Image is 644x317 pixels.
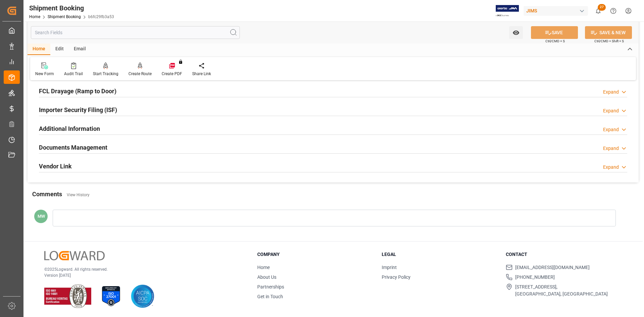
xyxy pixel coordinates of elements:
div: Expand [603,145,619,152]
a: View History [67,193,90,197]
a: Privacy Policy [382,274,411,280]
a: Partnerships [257,284,284,289]
a: Get in Touch [257,294,283,299]
img: Logward Logo [44,251,105,261]
h3: Company [257,251,373,258]
h2: Documents Management [39,143,107,152]
div: Start Tracking [93,71,118,77]
span: Ctrl/CMD + Shift + S [594,39,624,44]
div: Edit [50,44,69,55]
h2: Importer Security Filing (ISF) [39,105,117,114]
button: open menu [509,26,523,39]
div: Audit Trail [64,71,83,77]
div: Create Route [128,71,152,77]
div: Expand [603,107,619,114]
button: SAVE & NEW [585,26,632,39]
a: About Us [257,274,276,280]
span: [PHONE_NUMBER] [515,274,555,281]
p: Version [DATE] [44,272,240,278]
div: Expand [603,164,619,171]
div: JIMS [524,6,588,16]
span: [EMAIL_ADDRESS][DOMAIN_NAME] [515,264,590,271]
img: ISO 27001 Certification [99,284,123,308]
p: © 2025 Logward. All rights reserved. [44,266,240,272]
img: AICPA SOC [131,284,154,308]
span: Ctrl/CMD + S [545,39,565,44]
div: Expand [603,89,619,96]
input: Search Fields [31,26,240,39]
button: Help Center [606,3,621,18]
button: show 27 new notifications [591,3,606,18]
img: ISO 9001 & ISO 14001 Certification [44,284,91,308]
button: SAVE [531,26,578,39]
a: Home [257,265,270,270]
span: 27 [598,4,606,11]
h2: Additional Information [39,124,100,133]
div: Home [28,44,50,55]
div: Share Link [192,71,211,77]
span: [STREET_ADDRESS], [GEOGRAPHIC_DATA], [GEOGRAPHIC_DATA] [515,283,608,298]
span: MW [38,214,45,219]
a: Shipment Booking [48,14,81,19]
a: Imprint [382,265,397,270]
h3: Legal [382,251,498,258]
h3: Contact [506,251,622,258]
h2: Comments [32,190,62,199]
button: JIMS [524,4,591,17]
a: Home [29,14,40,19]
h2: FCL Drayage (Ramp to Door) [39,87,116,96]
img: Exertis%20JAM%20-%20Email%20Logo.jpg_1722504956.jpg [496,5,519,17]
h2: Vendor Link [39,162,72,171]
div: Shipment Booking [29,3,114,13]
div: Expand [603,126,619,133]
div: New Form [35,71,54,77]
div: Email [69,44,91,55]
